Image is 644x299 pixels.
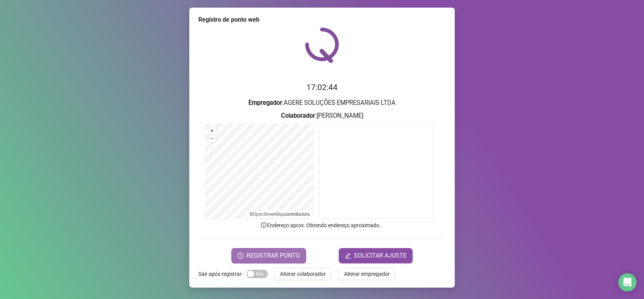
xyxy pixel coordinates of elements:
[354,251,407,260] span: SOLICITAR AJUSTE
[344,270,390,278] span: Alterar empregador
[345,253,351,259] span: edit
[198,268,247,280] label: Sair após registrar
[198,221,446,229] p: Endereço aprox. : Obtendo endereço aproximado...
[281,112,315,119] strong: Colaborador
[198,98,446,108] h3: : AGERE SOLUÇÕES EMPRESARIAIS LTDA
[618,273,636,291] div: Open Intercom Messenger
[198,111,446,121] h3: : [PERSON_NAME]
[280,270,326,278] span: Alterar colaborador
[306,83,338,92] time: 17:02:44
[305,27,339,63] img: QRPoint
[231,248,306,263] button: REGISTRAR PONTO
[209,135,216,142] button: –
[198,15,446,24] div: Registro de ponto web
[338,268,396,280] button: Alterar empregador
[260,221,267,228] span: info-circle
[250,212,311,217] li: © contributors.
[247,251,300,260] span: REGISTRAR PONTO
[237,253,243,259] span: clock-circle
[209,127,216,134] button: +
[339,248,413,263] button: editSOLICITAR AJUSTE
[248,99,282,106] strong: Empregador
[274,268,332,280] button: Alterar colaborador
[253,212,284,217] a: OpenStreetMap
